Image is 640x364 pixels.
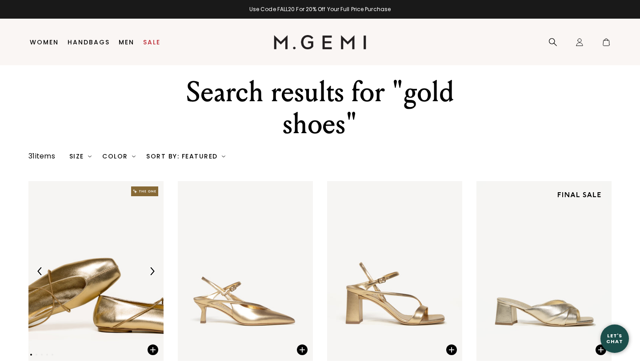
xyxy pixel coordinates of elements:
[143,39,160,46] a: Sale
[600,333,629,344] div: Let's Chat
[36,267,44,275] img: Previous Arrow
[131,186,158,196] img: The One tag
[28,151,55,162] div: 31 items
[102,153,136,160] div: Color
[476,181,612,361] img: The Maia
[148,267,156,275] img: Next Arrow
[119,39,134,46] a: Men
[327,181,462,361] img: The Corinna
[132,154,136,158] img: chevron-down.svg
[69,153,92,160] div: Size
[30,39,59,46] a: Women
[68,39,110,46] a: Handbags
[166,76,474,140] div: Search results for "gold shoes"
[222,154,225,158] img: chevron-down.svg
[28,181,164,361] img: The Una
[274,35,367,49] img: M.Gemi
[552,186,606,203] img: final sale tag
[88,154,92,158] img: chevron-down.svg
[178,181,313,361] img: The Vanda
[146,153,225,160] div: Sort By: Featured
